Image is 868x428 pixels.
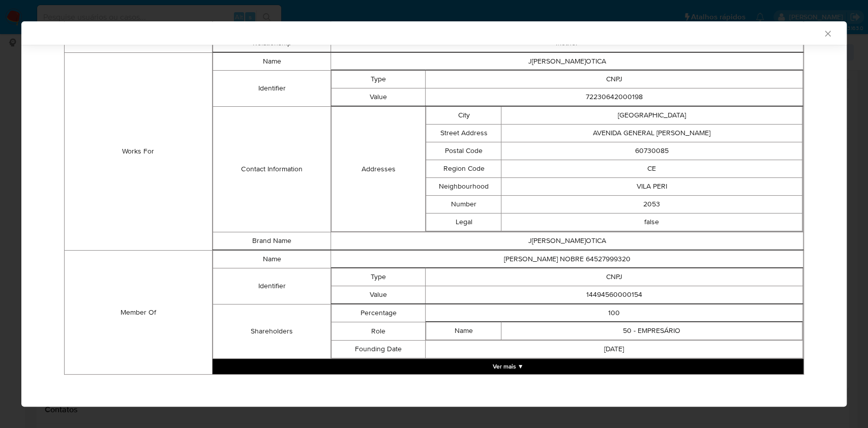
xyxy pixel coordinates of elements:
td: CNPJ [426,71,803,88]
td: Value [332,286,426,304]
td: 50 - EMPRESÁRIO [501,322,802,340]
td: Name [426,322,501,340]
td: CE [501,160,802,178]
td: [DATE] [426,341,803,358]
td: Street Address [426,125,501,142]
td: 14494560000154 [426,286,803,304]
td: Identifier [213,71,331,107]
td: Postal Code [426,142,501,160]
td: [PERSON_NAME] NOBRE 64527999320 [331,251,803,268]
td: AVENIDA GENERAL [PERSON_NAME] [501,125,802,142]
td: Percentage [332,304,426,322]
td: Type [332,71,426,88]
td: Shareholders [213,304,331,359]
td: Legal [426,213,501,231]
td: Region Code [426,160,501,178]
div: closure-recommendation-modal [21,21,847,407]
td: City [426,107,501,125]
td: 2053 [501,196,802,213]
td: VILA PERI [501,178,802,196]
td: Name [213,251,331,268]
td: Founding Date [332,341,426,358]
td: false [501,213,802,231]
button: Expand array [213,359,803,374]
td: Identifier [213,268,331,304]
td: Brand Name [213,232,331,250]
td: Number [426,196,501,213]
td: Neighbourhood [426,178,501,196]
td: Contact Information [213,107,331,232]
td: 72230642000198 [426,88,803,106]
td: Works For [65,53,213,251]
td: Role [332,322,426,341]
td: Member Of [65,251,213,375]
td: Name [213,53,331,71]
td: CNPJ [426,268,803,286]
td: 100 [426,304,803,322]
td: J[PERSON_NAME]OTICA [331,232,803,250]
td: [GEOGRAPHIC_DATA] [501,107,802,125]
td: Type [332,268,426,286]
td: Value [332,88,426,106]
td: 60730085 [501,142,802,160]
td: J[PERSON_NAME]OTICA [331,53,803,71]
button: Fechar a janela [823,28,832,38]
td: Addresses [332,107,426,232]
